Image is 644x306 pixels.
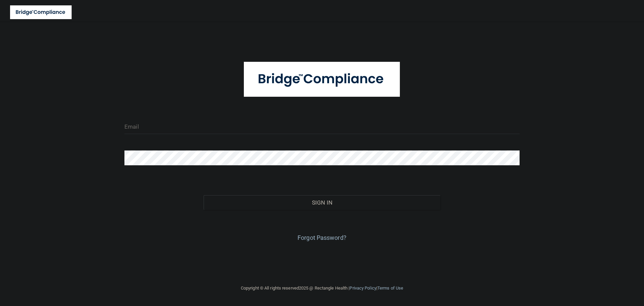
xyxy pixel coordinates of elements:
a: Forgot Password? [298,234,346,241]
img: bridge_compliance_login_screen.278c3ca4.svg [10,5,72,19]
img: bridge_compliance_login_screen.278c3ca4.svg [244,62,400,97]
div: Copyright © All rights reserved 2025 @ Rectangle Health | | [200,277,444,299]
input: Email [124,119,520,134]
a: Privacy Policy [350,286,376,291]
a: Terms of Use [377,286,403,291]
button: Sign In [204,195,441,210]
